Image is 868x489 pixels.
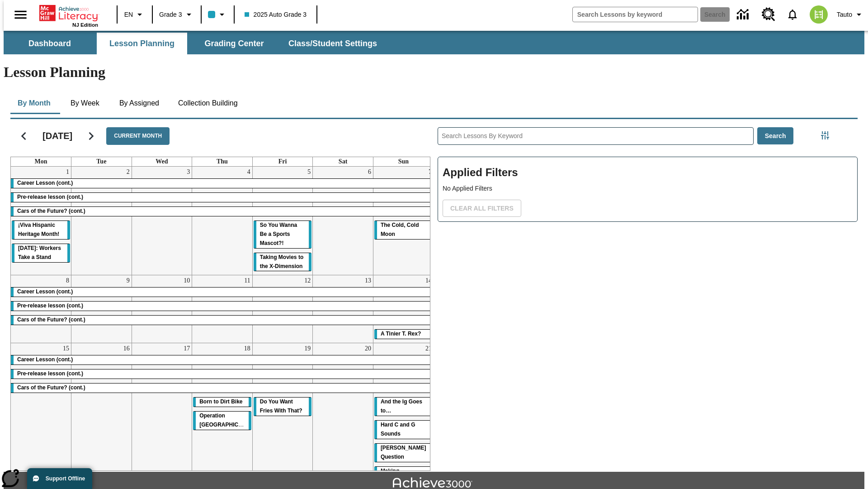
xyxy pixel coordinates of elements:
[381,222,419,237] span: The Cold, Cold Moon
[182,343,192,354] a: September 17, 2025
[756,2,781,27] a: Resource Center, Will open in new tab
[302,343,312,354] a: September 19, 2025
[11,369,434,379] div: Pre-release lesson (cont.)
[27,468,92,489] button: Support Offline
[781,3,804,26] a: Notifications
[193,412,251,430] div: Operation London Bridge
[366,167,373,177] a: September 6, 2025
[132,167,192,275] td: September 3, 2025
[204,6,231,23] button: Class color is light blue. Change class color
[17,194,83,200] span: Pre-release lesson (cont.)
[804,3,833,26] button: Select a new avatar
[337,157,349,166] a: Saturday
[171,92,245,114] button: Collection Building
[64,167,71,177] a: September 1, 2025
[313,167,373,275] td: September 6, 2025
[833,6,868,23] button: Profile/Settings
[189,33,279,54] button: Grading Center
[374,398,433,416] div: And the Ig Goes to…
[254,221,312,248] div: So You Wanna Be a Sports Mascot?!
[430,115,858,471] div: Search
[424,275,434,286] a: September 14, 2025
[4,31,864,54] div: SubNavbar
[306,167,312,177] a: September 5, 2025
[132,275,192,343] td: September 10, 2025
[373,275,434,343] td: September 14, 2025
[245,10,307,19] span: 2025 Auto Grade 3
[159,10,182,19] span: Grade 3
[97,33,187,54] button: Lesson Planning
[757,127,794,145] button: Search
[438,128,753,144] input: Search Lessons By Keyword
[381,445,426,460] span: Joplin's Question
[17,316,85,323] span: Cars of the Future? (cont.)
[242,343,252,354] a: September 18, 2025
[215,157,230,166] a: Thursday
[374,221,433,239] div: The Cold, Cold Moon
[11,316,434,325] div: Cars of the Future? (cont.)
[5,33,95,54] button: Dashboard
[39,4,98,22] a: Home
[4,64,864,81] h1: Lesson Planning
[254,398,312,416] div: Do You Want Fries With That?
[374,467,433,485] div: Making Predictions
[260,254,303,269] span: Taking Movies to the X-Dimension
[18,222,59,237] span: ¡Viva Hispanic Heritage Month!
[374,330,433,339] div: A Tinier T. Rex?
[260,222,297,246] span: So You Wanna Be a Sports Mascot?!
[4,33,385,54] div: SubNavbar
[28,38,71,49] span: Dashboard
[122,343,132,354] a: September 16, 2025
[443,162,853,184] h2: Applied Filters
[7,1,34,28] button: Open side menu
[11,288,434,297] div: Career Lesson (cont.)
[125,167,132,177] a: September 2, 2025
[242,275,252,286] a: September 11, 2025
[17,302,83,309] span: Pre-release lesson (cont.)
[11,193,434,202] div: Pre-release lesson (cont.)
[193,398,251,407] div: Born to Dirt Bike
[381,468,410,483] span: Making Predictions
[192,275,253,343] td: September 11, 2025
[17,208,85,214] span: Cars of the Future? (cont.)
[12,125,35,148] button: Previous
[731,2,756,27] a: Data Center
[185,167,192,177] a: September 3, 2025
[39,3,98,28] div: Home
[281,33,384,54] button: Class/Student Settings
[199,412,257,428] span: Operation London Bridge
[94,157,108,166] a: Tuesday
[154,157,170,166] a: Wednesday
[33,157,49,166] a: Monday
[396,157,410,166] a: Sunday
[11,207,434,216] div: Cars of the Future? (cont.)
[71,275,132,343] td: September 9, 2025
[10,92,58,114] button: By Month
[46,475,85,482] span: Support Offline
[277,157,289,166] a: Friday
[252,167,313,275] td: September 5, 2025
[17,180,73,186] span: Career Lesson (cont.)
[11,167,71,275] td: September 1, 2025
[11,355,434,364] div: Career Lesson (cont.)
[245,167,252,177] a: September 4, 2025
[443,184,853,193] p: No Applied Filters
[42,130,72,141] h2: [DATE]
[112,92,166,114] button: By Assigned
[71,167,132,275] td: September 2, 2025
[204,38,264,49] span: Grading Center
[80,125,103,148] button: Next
[17,356,73,363] span: Career Lesson (cont.)
[438,157,858,222] div: Applied Filters
[17,384,85,391] span: Cars of the Future? (cont.)
[816,126,834,144] button: Filters Side menu
[11,302,434,311] div: Pre-release lesson (cont.)
[62,92,108,114] button: By Week
[18,245,61,260] span: Labor Day: Workers Take a Stand
[573,7,698,22] input: search field
[837,10,852,19] span: Tauto
[11,275,71,343] td: September 8, 2025
[120,6,149,23] button: Language: EN, Select a language
[373,167,434,275] td: September 7, 2025
[125,275,132,286] a: September 9, 2025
